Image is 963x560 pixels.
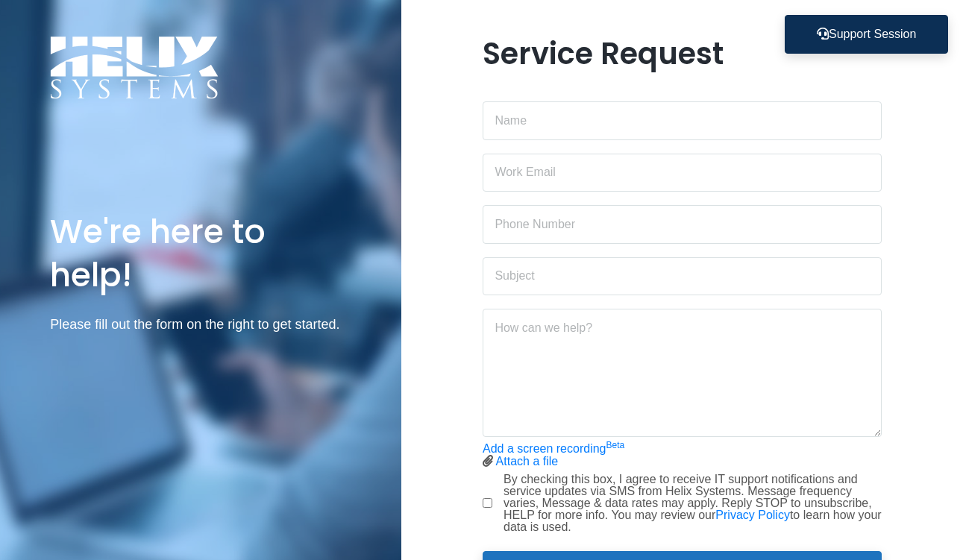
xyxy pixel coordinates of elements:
a: Privacy Policy [715,509,790,521]
input: Work Email [483,154,882,192]
input: Subject [483,257,882,296]
input: Phone Number [483,205,882,244]
h1: Service Request [483,36,882,72]
a: Add a screen recordingBeta [483,442,624,455]
button: Support Session [785,15,948,54]
p: Please fill out the form on the right to get started. [50,314,351,336]
input: Name [483,101,882,140]
sup: Beta [606,440,624,450]
h1: We're here to help! [50,210,351,295]
img: Logo [50,36,219,99]
label: By checking this box, I agree to receive IT support notifications and service updates via SMS fro... [504,474,882,533]
a: Attach a file [496,455,559,468]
